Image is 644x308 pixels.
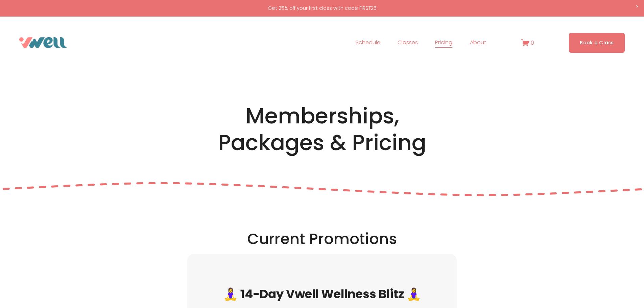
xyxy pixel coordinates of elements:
[119,229,525,249] h2: Current Promotions
[470,38,486,48] span: About
[470,37,486,48] a: folder dropdown
[398,38,418,48] span: Classes
[531,39,534,47] span: 0
[356,37,380,48] a: Schedule
[569,33,625,53] a: Book a Class
[521,39,534,47] a: 0 items in cart
[205,103,439,156] h1: Memberships, Packages & Pricing
[398,37,418,48] a: folder dropdown
[435,37,452,48] a: Pricing
[223,286,421,302] strong: 🧘‍♀️ 14-Day Vwell Wellness Blitz 🧘‍♀️
[19,37,67,48] img: VWell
